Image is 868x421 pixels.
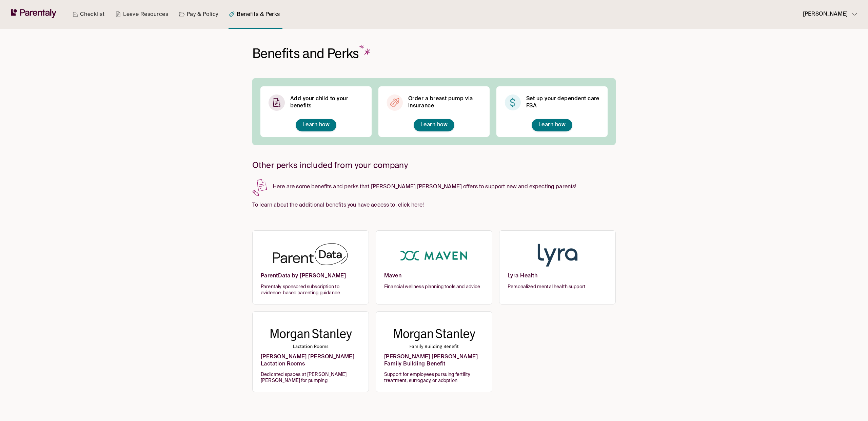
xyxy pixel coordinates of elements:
a: ParentData by [PERSON_NAME]Parentaly sponsored subscription to evidence-based parenting guidance [252,230,369,304]
span: Parentaly sponsored subscription to evidence-based parenting guidance [261,284,360,296]
span: Perks [327,45,373,62]
button: Learn how [296,119,336,131]
p: To learn about the additional benefits you have access to, click here! [252,201,616,210]
a: Lyra HealthPersonalized mental health support [499,230,616,304]
a: [PERSON_NAME] [PERSON_NAME] Lactation RoomsDedicated spaces at [PERSON_NAME] [PERSON_NAME] for pu... [252,311,369,393]
h6: [PERSON_NAME] [PERSON_NAME] Family Building Benefit [384,354,484,372]
h6: ParentData by [PERSON_NAME] [261,273,360,284]
span: Support for employees pursuing fertility treatment, surrogacy, or adoption [384,372,484,384]
h6: Add your child to your benefits [290,96,363,110]
h6: Maven [384,273,484,284]
p: Here are some benefits and perks that [PERSON_NAME] [PERSON_NAME] offers to support new and expec... [252,178,616,192]
h1: Benefits and [252,45,373,62]
a: Learn how [420,122,448,129]
span: Learn how [538,122,566,128]
a: Learn how [538,122,566,129]
h6: [PERSON_NAME] [PERSON_NAME] Lactation Rooms [261,354,360,372]
span: Personalized mental health support [508,284,607,290]
img: Paper and pencil svg - benefits and perks [252,178,267,196]
h6: Order a breast pump via insurance [408,96,481,110]
h6: Lyra Health [508,273,607,284]
p: [PERSON_NAME] [803,10,848,19]
a: Learn how [302,122,330,129]
h6: Set up your dependent care FSA [526,96,599,110]
h2: Other perks included from your company [252,161,616,170]
button: Learn how [414,119,454,131]
a: MavenFinancial wellness planning tools and advice [376,230,492,304]
span: Learn how [302,122,330,128]
button: Learn how [532,119,572,131]
a: [PERSON_NAME] [PERSON_NAME] Family Building BenefitSupport for employees pursuing fertility treat... [376,311,492,393]
span: Learn how [420,122,448,128]
span: Dedicated spaces at [PERSON_NAME] [PERSON_NAME] for pumping [261,372,360,384]
span: Financial wellness planning tools and advice [384,284,484,290]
